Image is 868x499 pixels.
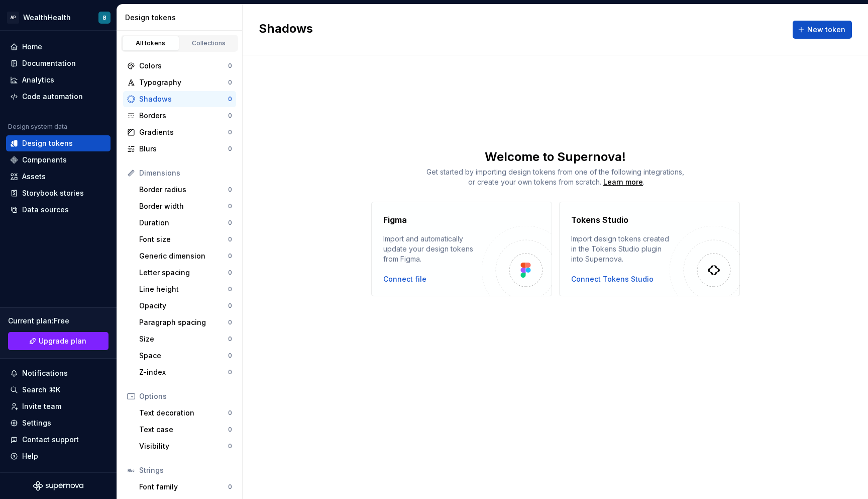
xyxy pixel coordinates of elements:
div: 0 [228,352,232,360]
div: Space [139,351,228,361]
div: Help [22,451,38,461]
div: 0 [228,285,232,293]
a: Learn more [603,177,643,187]
div: Text decoration [139,408,228,418]
a: Components [6,152,111,168]
a: Duration0 [135,215,236,231]
a: Font size0 [135,231,236,247]
div: 0 [228,145,232,153]
div: 0 [228,302,232,310]
a: Generic dimension0 [135,248,236,264]
a: Letter spacing0 [135,265,236,281]
div: Import and automatically update your design tokens from Figma. [383,234,482,264]
a: Border radius0 [135,182,236,198]
div: Code automation [22,92,83,102]
div: Z-index [139,367,228,377]
div: 0 [228,202,232,210]
div: Design tokens [125,13,238,23]
div: 0 [228,409,232,417]
div: Visibility [139,441,228,451]
a: Home [6,39,111,55]
div: Options [139,391,232,401]
button: Notifications [6,365,111,381]
span: Upgrade plan [39,336,86,346]
a: Code automation [6,89,111,105]
div: 0 [228,426,232,434]
div: Opacity [139,301,228,311]
a: Assets [6,169,111,185]
div: Welcome to Supernova! [243,149,868,165]
div: 0 [228,318,232,326]
div: Shadows [139,94,228,104]
div: Border width [139,201,228,211]
a: Data sources [6,202,111,218]
button: APWealthHealthB [2,7,115,28]
div: Home [22,42,42,52]
a: Documentation [6,55,111,71]
div: Connect Tokens Studio [571,274,654,284]
div: 0 [228,219,232,227]
div: Text case [139,425,228,435]
button: Help [6,448,111,464]
div: 0 [228,62,232,70]
div: Size [139,334,228,344]
div: 0 [228,483,232,491]
div: Notifications [22,368,68,378]
a: Typography0 [123,74,236,91]
div: Borders [139,111,228,121]
div: Search ⌘K [22,385,60,395]
div: 0 [228,235,232,243]
button: New token [793,21,852,39]
button: Connect file [383,274,426,284]
a: Border width0 [135,198,236,214]
div: Gradients [139,127,228,137]
a: Settings [6,415,111,431]
div: Invite team [22,401,61,411]
div: Import design tokens created in the Tokens Studio plugin into Supernova. [571,234,670,264]
div: Paragraph spacing [139,317,228,327]
a: Borders0 [123,108,236,124]
a: Shadows0 [123,91,236,107]
div: 0 [228,95,232,103]
div: Letter spacing [139,268,228,278]
div: Blurs [139,144,228,154]
div: 0 [228,78,232,87]
a: Upgrade plan [8,332,108,350]
div: 0 [228,368,232,376]
div: Design system data [8,123,67,131]
div: Collections [184,39,234,47]
span: Get started by importing design tokens from one of the following integrations, or create your own... [426,168,684,186]
a: Space0 [135,348,236,364]
span: New token [807,25,845,35]
div: 0 [228,335,232,343]
div: 0 [228,128,232,136]
div: Documentation [22,58,76,68]
div: Typography [139,77,228,88]
button: Search ⌘K [6,382,111,398]
h4: Figma [383,214,407,226]
a: Size0 [135,331,236,347]
div: Storybook stories [22,188,84,198]
div: Font size [139,234,228,244]
button: Contact support [6,432,111,448]
div: Assets [22,172,46,182]
a: Text case0 [135,422,236,438]
h2: Shadows [259,21,313,39]
div: Dimensions [139,168,232,178]
div: Duration [139,218,228,228]
div: Contact support [22,435,79,445]
h4: Tokens Studio [571,214,628,226]
div: All tokens [126,39,176,47]
div: Font family [139,482,228,492]
div: Border radius [139,185,228,195]
a: Z-index0 [135,364,236,380]
div: Settings [22,418,51,428]
div: Current plan : Free [8,316,108,326]
svg: Supernova Logo [33,481,83,491]
a: Line height0 [135,281,236,297]
div: Line height [139,284,228,294]
div: Strings [139,465,232,475]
